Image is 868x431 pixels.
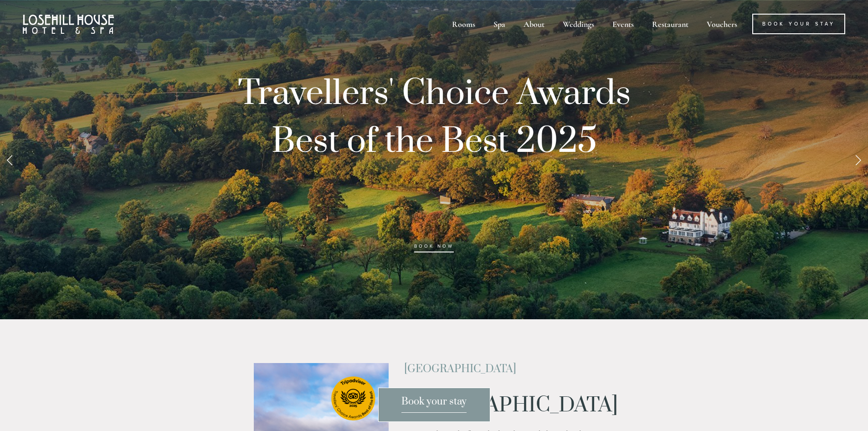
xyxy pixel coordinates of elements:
[604,14,642,34] div: Events
[515,14,553,34] div: About
[555,14,602,34] div: Weddings
[444,14,483,34] div: Rooms
[23,15,114,34] img: Losehill House
[485,14,514,34] div: Spa
[202,70,667,261] p: Travellers' Choice Awards Best of the Best 2025
[404,363,614,375] h2: [GEOGRAPHIC_DATA]
[378,388,490,422] a: Book your stay
[644,14,697,34] div: Restaurant
[752,14,845,34] a: Book Your Stay
[414,244,453,253] a: BOOK NOW
[699,14,745,34] a: Vouchers
[848,146,868,173] a: Next Slide
[401,395,467,413] span: Book your stay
